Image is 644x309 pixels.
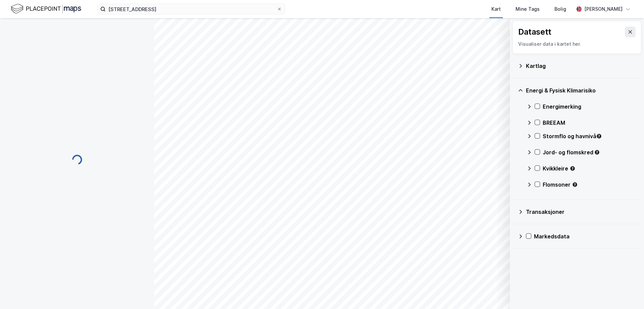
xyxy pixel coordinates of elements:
[11,3,81,15] img: logo.f888ab2527a4732fd821a326f86c7f29.svg
[610,277,644,309] iframe: Chat Widget
[554,5,566,13] div: Bolig
[594,149,600,155] div: Tooltip anchor
[534,232,636,240] div: Markedsdata
[518,40,636,48] div: Visualiser data i kartet her.
[491,5,501,13] div: Kart
[543,148,636,156] div: Jord- og flomskred
[596,133,602,139] div: Tooltip anchor
[526,208,636,216] div: Transaksjoner
[570,165,576,171] div: Tooltip anchor
[543,164,636,172] div: Kvikkleire
[543,132,636,140] div: Stormflo og havnivå
[72,154,83,165] img: spinner.a6d8c91a73a9ac5275cf975e30b51cfb.svg
[610,277,644,309] div: Kontrollprogram for chat
[526,86,636,94] div: Energi & Fysisk Klimarisiko
[518,27,551,37] div: Datasett
[543,181,636,189] div: Flomsoner
[584,5,623,13] div: [PERSON_NAME]
[516,5,540,13] div: Mine Tags
[572,182,578,188] div: Tooltip anchor
[543,119,636,127] div: BREEAM
[106,4,277,14] input: Søk på adresse, matrikkel, gårdeiere, leietakere eller personer
[526,62,636,70] div: Kartlag
[543,103,636,111] div: Energimerking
